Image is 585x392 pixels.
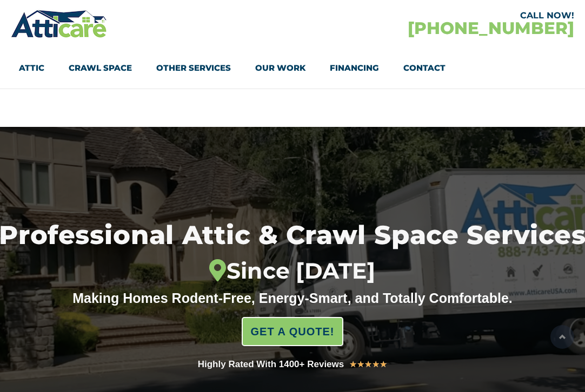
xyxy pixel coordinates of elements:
[198,357,344,372] div: Highly Rated With 1400+ Reviews
[156,56,231,80] a: Other Services
[403,56,446,80] a: Contact
[19,56,566,80] nav: Menu
[349,357,357,371] i: ★
[372,357,380,371] i: ★
[242,317,344,346] a: GET A QUOTE!
[69,56,132,80] a: Crawl Space
[19,56,44,80] a: Attic
[364,357,372,371] i: ★
[292,11,574,20] div: CALL NOW!
[330,56,379,80] a: Financing
[255,56,305,80] a: Our Work
[380,357,387,371] i: ★
[349,357,387,371] div: 5/5
[357,357,364,371] i: ★
[251,321,335,342] span: GET A QUOTE!
[62,290,523,306] div: Making Homes Rodent-Free, Energy-Smart, and Totally Comfortable.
